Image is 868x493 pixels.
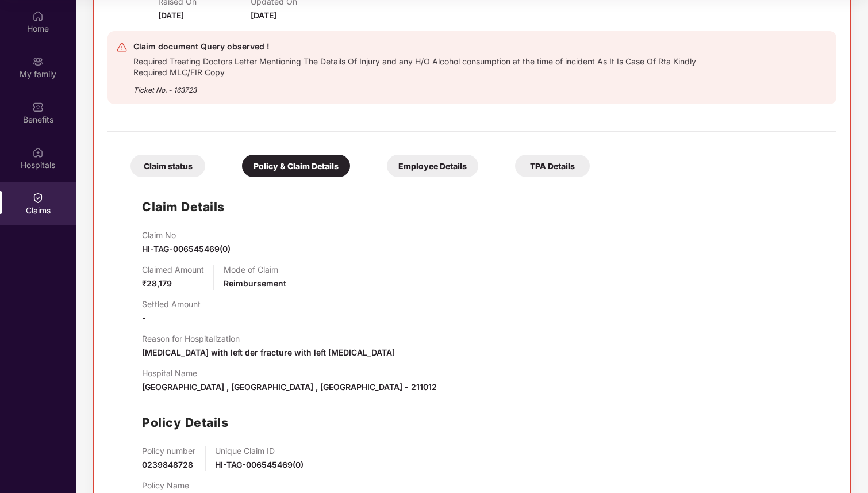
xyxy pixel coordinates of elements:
div: Claim status [130,155,205,177]
span: - [142,313,146,323]
p: Mode of Claim [224,265,286,274]
span: 0239848728 [142,460,193,469]
span: [GEOGRAPHIC_DATA] , [GEOGRAPHIC_DATA] , [GEOGRAPHIC_DATA] - 211012 [142,382,437,392]
p: Policy number [142,446,195,456]
img: svg+xml;base64,PHN2ZyBpZD0iQmVuZWZpdHMiIHhtbG5zPSJodHRwOi8vd3d3LnczLm9yZy8yMDAwL3N2ZyIgd2lkdGg9Ij... [32,101,44,113]
span: HI-TAG-006545469(0) [142,244,231,254]
span: [DATE] [251,10,276,20]
h1: Claim Details [142,197,225,216]
span: Reimbursement [224,278,286,288]
div: Claim document Query observed ! [133,40,709,53]
p: Claimed Amount [142,265,204,274]
div: Employee Details [387,155,478,177]
img: svg+xml;base64,PHN2ZyB3aWR0aD0iMjAiIGhlaWdodD0iMjAiIHZpZXdCb3g9IjAgMCAyMCAyMCIgZmlsbD0ibm9uZSIgeG... [32,56,44,67]
p: Unique Claim ID [215,446,304,456]
img: svg+xml;base64,PHN2ZyB4bWxucz0iaHR0cDovL3d3dy53My5vcmcvMjAwMC9zdmciIHdpZHRoPSIyNCIgaGVpZ2h0PSIyNC... [116,41,128,53]
p: Claim No [142,230,231,240]
span: ₹28,179 [142,278,172,288]
img: svg+xml;base64,PHN2ZyBpZD0iSG9tZSIgeG1sbnM9Imh0dHA6Ly93d3cudzMub3JnLzIwMDAvc3ZnIiB3aWR0aD0iMjAiIG... [32,10,44,22]
div: Policy & Claim Details [242,155,350,177]
span: HI-TAG-006545469(0) [215,460,304,469]
p: Policy Name [142,480,209,490]
p: Reason for Hospitalization [142,334,395,343]
img: svg+xml;base64,PHN2ZyBpZD0iSG9zcGl0YWxzIiB4bWxucz0iaHR0cDovL3d3dy53My5vcmcvMjAwMC9zdmciIHdpZHRoPS... [32,147,44,158]
span: [DATE] [158,10,184,20]
div: Ticket No. - 163723 [133,78,709,95]
p: Hospital Name [142,368,437,378]
span: [MEDICAL_DATA] with left der fracture with left [MEDICAL_DATA] [142,347,395,357]
div: Required Treating Doctors Letter Mentioning The Details Of Injury and any H/O Alcohol consumption... [133,53,709,78]
img: svg+xml;base64,PHN2ZyBpZD0iQ2xhaW0iIHhtbG5zPSJodHRwOi8vd3d3LnczLm9yZy8yMDAwL3N2ZyIgd2lkdGg9IjIwIi... [32,192,44,204]
h1: Policy Details [142,413,228,432]
div: TPA Details [515,155,590,177]
p: Settled Amount [142,299,201,309]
